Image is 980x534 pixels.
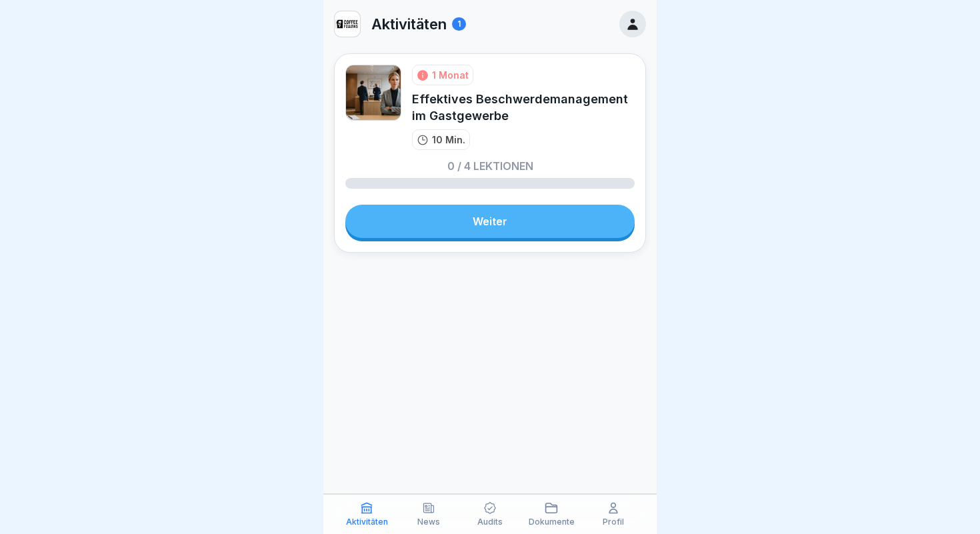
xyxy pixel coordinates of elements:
[432,133,465,147] p: 10 Min.
[371,15,447,33] p: Aktivitäten
[417,517,440,527] p: News
[412,91,635,124] div: Effektives Beschwerdemanagement im Gastgewerbe
[345,65,401,121] img: wozvs6mymkm2j3gvg5com6wo.png
[432,68,469,82] div: 1 Monat
[452,17,466,31] div: 1
[477,517,503,527] p: Audits
[335,11,360,37] img: qseofouj91z1f4yix4uzne48.png
[346,517,388,527] p: Aktivitäten
[603,517,624,527] p: Profil
[529,517,575,527] p: Dokumente
[447,161,533,171] p: 0 / 4 Lektionen
[345,205,635,238] a: Weiter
